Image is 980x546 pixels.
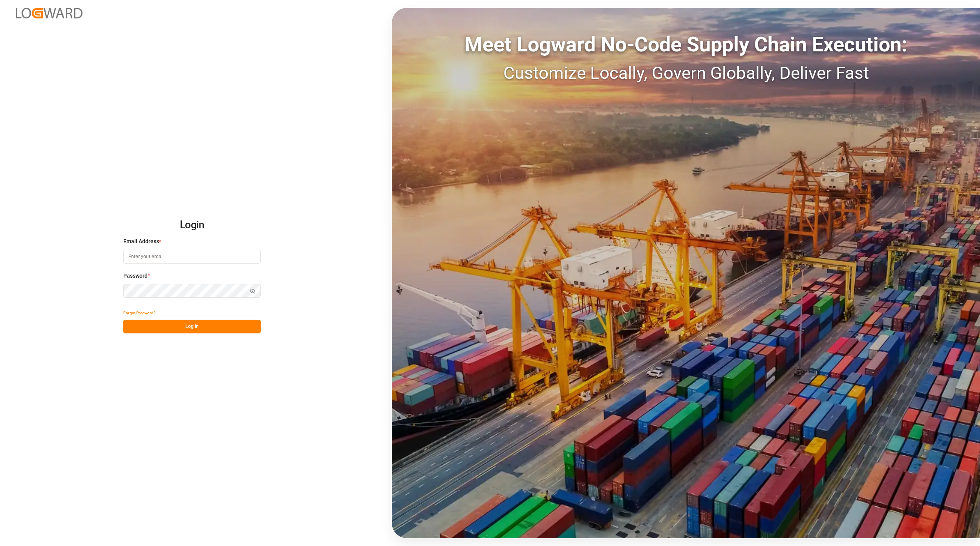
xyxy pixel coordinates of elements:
[123,306,155,320] button: Forgot Password?
[123,213,261,238] h2: Login
[392,29,980,60] div: Meet Logward No-Code Supply Chain Execution:
[123,237,159,246] span: Email Address
[123,250,261,264] input: Enter your email
[123,320,261,333] button: Log In
[16,8,82,18] img: Logward_new_orange.png
[123,272,148,280] span: Password
[392,60,980,86] div: Customize Locally, Govern Globally, Deliver Fast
